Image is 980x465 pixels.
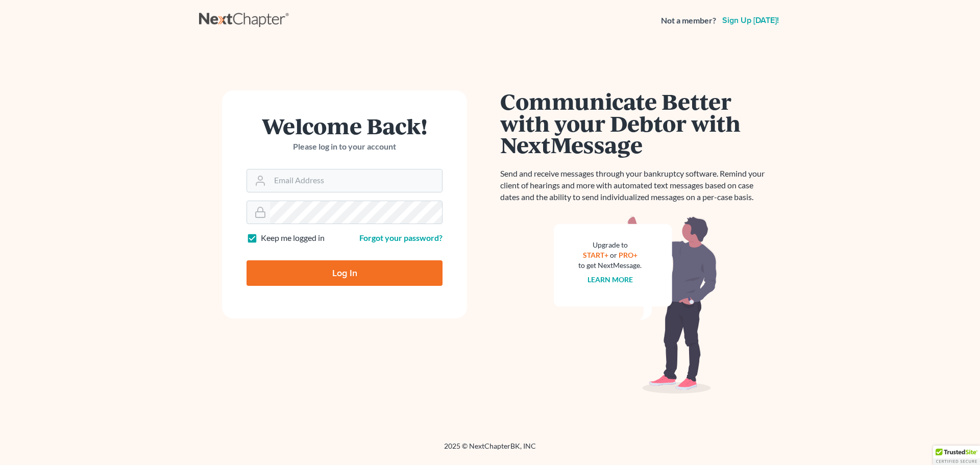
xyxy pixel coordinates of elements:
[247,115,443,137] h1: Welcome Back!
[578,260,642,271] div: to get NextMessage.
[554,215,717,394] img: nextmessage_bg-59042aed3d76b12b5cd301f8e5b87938c9018125f34e5fa2b7a6b67550977c72.svg
[933,446,980,465] div: TrustedSite Certified
[578,240,642,250] div: Upgrade to
[500,90,771,156] h1: Communicate Better with your Debtor with NextMessage
[583,251,608,259] a: START+
[270,169,442,192] input: Email Address
[610,251,617,259] span: or
[661,15,716,27] strong: Not a member?
[261,232,325,244] label: Keep me logged in
[247,141,443,153] p: Please log in to your account
[587,275,633,284] a: Learn more
[500,168,771,203] p: Send and receive messages through your bankruptcy software. Remind your client of hearings and mo...
[247,260,443,286] input: Log In
[619,251,638,259] a: PRO+
[359,233,443,242] a: Forgot your password?
[720,16,781,25] a: Sign up [DATE]!
[199,441,781,459] div: 2025 © NextChapterBK, INC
